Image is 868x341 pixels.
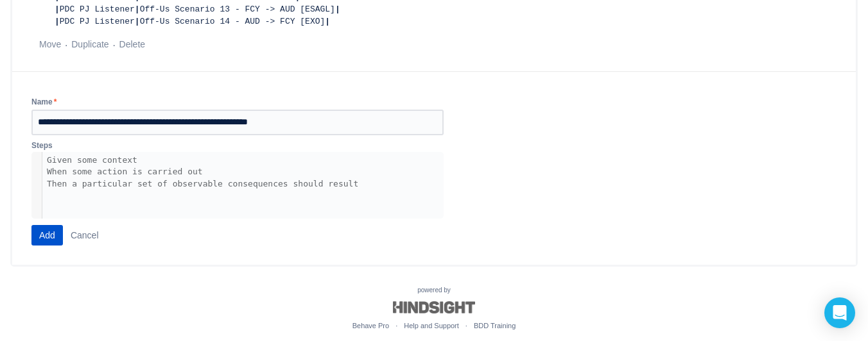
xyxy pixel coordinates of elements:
[55,4,60,14] span: |
[63,225,107,245] button: Cancel
[55,17,60,26] span: |
[404,322,459,329] a: Help and Support
[39,39,61,49] a: Move
[71,39,108,49] a: Duplicate
[474,322,516,329] a: BDD Training
[352,322,389,329] a: Behave Pro
[63,229,107,239] a: Cancel
[119,39,145,49] a: Delete
[140,4,335,14] span: Off-Us Scenario 13 - FCY -> AUD [ESAGL]
[60,17,135,26] span: PDC PJ Listener
[60,4,135,14] span: PDC PJ Listener
[31,97,53,106] span: Name
[335,4,340,14] span: |
[325,17,330,26] span: |
[47,154,450,190] p: Given some context When some action is carried out Then a particular set of observable consequenc...
[71,225,99,245] span: Cancel
[39,225,55,245] span: Add
[31,225,63,245] button: Add
[31,128,53,153] span: Steps
[824,297,855,328] div: Open Intercom Messenger
[135,17,140,26] span: |
[140,17,325,26] span: Off-Us Scenario 14 - AUD -> FCY [EXO]
[135,4,140,14] span: |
